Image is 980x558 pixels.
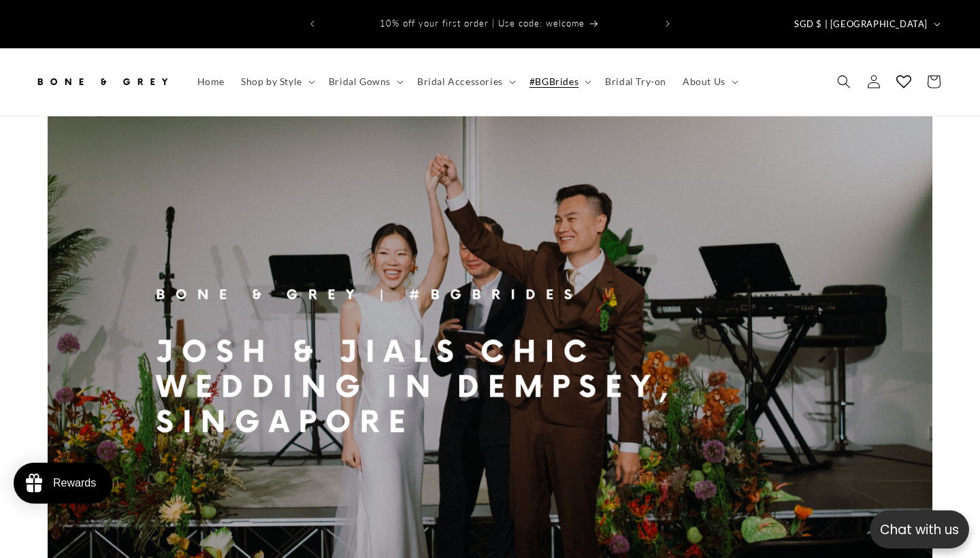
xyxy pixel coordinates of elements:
span: About Us [683,76,725,88]
button: Open chatbox [870,510,969,548]
span: Bridal Try-on [605,76,666,88]
span: 10% off your first order | Use code: welcome [380,18,585,29]
button: Next announcement [653,11,683,37]
span: #BGBrides [529,76,578,88]
a: Home [189,67,233,96]
span: Shop by Style [241,76,302,88]
summary: Search [829,67,859,97]
p: Chat with us [870,520,969,540]
span: Home [197,76,225,88]
summary: About Us [674,67,744,96]
button: SGD $ | [GEOGRAPHIC_DATA] [786,11,946,37]
summary: Bridal Gowns [321,67,409,96]
button: Previous announcement [297,11,327,37]
span: Bridal Accessories [417,76,503,88]
summary: #BGBrides [521,67,597,96]
span: SGD $ | [GEOGRAPHIC_DATA] [794,18,928,31]
summary: Bridal Accessories [409,67,521,96]
span: Bridal Gowns [329,76,391,88]
img: Bone and Grey Bridal [34,67,170,97]
div: Rewards [53,477,96,489]
summary: Shop by Style [233,67,321,96]
a: Bone and Grey Bridal [29,62,176,102]
a: Bridal Try-on [597,67,674,96]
